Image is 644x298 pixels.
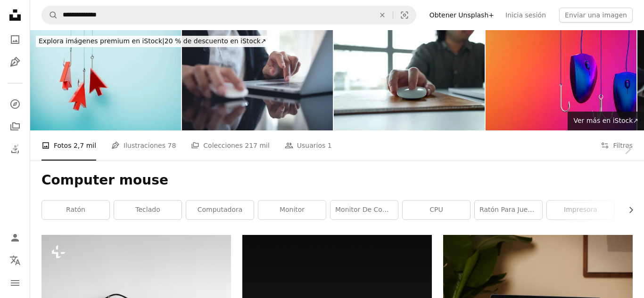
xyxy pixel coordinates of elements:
span: 20 % de descuento en iStock ↗ [39,37,266,45]
span: 217 mil [245,140,270,151]
form: Encuentra imágenes en todo el sitio [41,6,416,24]
a: Usuarios 1 [285,130,332,161]
h1: Computer mouse [41,172,633,189]
a: Explora imágenes premium en iStock|20 % de descuento en iStock↗ [30,30,274,53]
button: Buscar en Unsplash [42,6,58,24]
a: impresora [547,201,614,219]
span: 78 [167,140,176,151]
a: Ratón para juegos [475,201,542,219]
a: Inicia sesión [500,8,552,23]
a: Ilustraciones 78 [111,130,176,161]
a: Ver más en iStock↗ [568,112,644,130]
button: Filtros [601,130,633,161]
a: computadora [186,201,254,219]
a: Obtener Unsplash+ [424,8,500,23]
a: Explorar [6,95,25,113]
span: Explora imágenes premium en iStock | [39,37,165,45]
a: monitor [258,201,326,219]
a: Fotos [6,30,25,49]
button: Búsqueda visual [393,6,416,24]
img: Trabajador de oficina usando el mouse de la computadora en el escritorio [334,30,485,130]
img: Metáfora del ciberataque de phishing [486,30,636,130]
a: ratón [42,201,109,219]
span: Ver más en iStock ↗ [573,117,638,124]
span: 1 [328,140,332,151]
a: Ilustraciones [6,53,25,72]
button: desplazar lista a la derecha [622,201,633,219]
img: Punteros De Ratón Rojo Enganchados Por Anzuelos De Pesca Sobre Fondo Azul - Concepto De Phishing [30,30,181,130]
a: Colecciones 217 mil [191,130,270,161]
button: Menú [6,274,25,292]
a: Iniciar sesión / Registrarse [6,228,25,247]
button: Enviar una imagen [559,8,633,23]
button: Idioma [6,251,25,270]
a: Siguiente [611,104,644,194]
a: teclado [114,201,182,219]
a: Monitor de computadora [330,201,398,219]
a: CPU [403,201,470,219]
button: Borrar [372,6,393,24]
img: Primer plano de la mujer de negocios que trabaja en la computadora portátil en la mesa, navegando... [182,30,333,130]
